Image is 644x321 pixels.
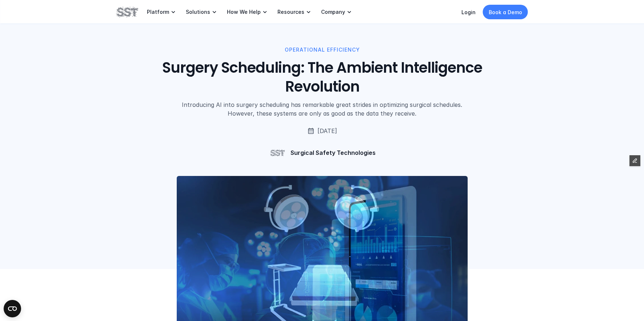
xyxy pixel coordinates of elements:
a: Book a Demo [483,5,528,19]
button: Edit Framer Content [629,155,640,166]
p: OPERATIONAL EFFICIENCY [284,46,360,54]
p: Solutions [186,9,210,15]
p: Company [321,9,345,15]
p: Introducing AI into surgery scheduling has remarkable great strides in optimizing surgical schedu... [178,100,466,118]
p: How We Help [227,9,261,15]
h1: Surgery Scheduling: The Ambient Intelligence Revolution [157,58,487,96]
p: Surgical Safety Technologies [291,149,376,157]
p: Book a Demo [489,8,522,16]
p: Resources [277,9,304,15]
button: Open CMP widget [4,300,21,317]
p: [DATE] [317,127,337,135]
img: Surgical Safety Technologies logo [269,144,286,161]
img: SST logo [116,6,138,18]
p: Platform [147,9,169,15]
a: Login [461,9,476,15]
